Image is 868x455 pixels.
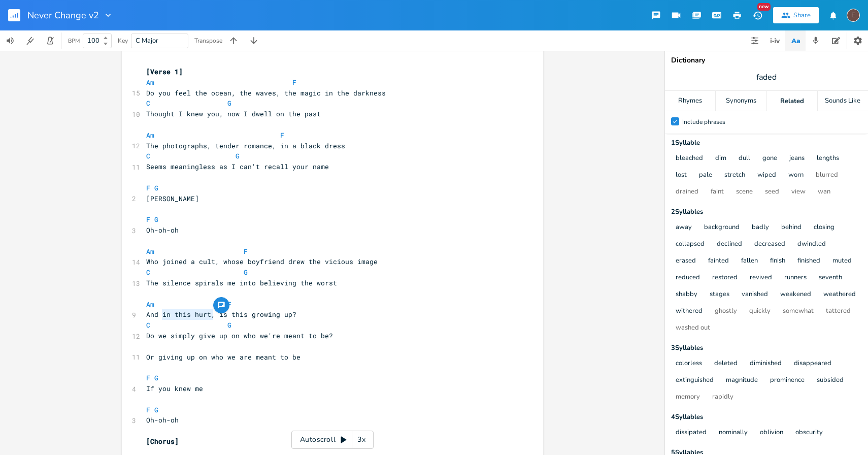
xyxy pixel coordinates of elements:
div: Key [118,38,128,44]
button: disappeared [794,360,831,368]
button: closing [814,223,834,232]
div: Share [793,11,811,20]
button: lost [676,171,687,180]
button: seed [765,188,779,197]
button: ghostly [715,307,737,316]
button: New [747,6,767,24]
span: G [154,373,158,382]
button: Share [773,7,819,23]
button: quickly [749,307,771,316]
span: Who joined a cult, whose boyfriend drew the vicious image [146,257,378,266]
button: deleted [714,360,738,368]
button: drained [676,188,698,197]
span: Oh-oh-oh [146,225,179,235]
button: wiped [757,171,776,180]
button: collapsed [676,240,705,249]
button: shabby [676,290,697,299]
button: behind [781,223,802,232]
span: Do you feel the ocean, the waves, the magic in the darkness [146,88,386,97]
button: away [676,223,692,232]
div: 3x [352,431,371,449]
button: stages [710,290,729,299]
div: 4 Syllable s [671,414,862,420]
button: washed out [676,324,710,333]
span: [PERSON_NAME] [146,194,199,203]
button: colorless [676,360,702,368]
button: dissipated [676,429,707,437]
button: nominally [719,429,748,437]
span: Oh-oh-oh [146,415,179,425]
button: fainted [708,257,729,266]
span: The silence spirals me into believing the worst [146,278,337,287]
span: F [146,183,150,192]
span: If you knew me [146,384,203,393]
button: seventh [819,274,842,282]
span: [Verse 1] [146,67,183,76]
button: finish [770,257,785,266]
div: 3 Syllable s [671,345,862,351]
span: F [227,300,231,309]
span: F [146,373,150,382]
button: declined [717,240,742,249]
button: magnitude [726,376,758,385]
button: revived [750,274,772,282]
button: E [847,4,860,27]
span: faded [756,72,777,83]
span: Am [146,131,154,140]
span: C [146,99,150,108]
button: decreased [754,240,785,249]
span: C [146,151,150,160]
div: New [757,3,771,11]
button: reduced [676,274,700,282]
button: somewhat [783,307,814,316]
span: C Major [136,36,158,45]
div: BPM [68,38,80,44]
span: Am [146,78,154,87]
span: G [227,99,231,108]
button: weakened [780,290,811,299]
button: scene [736,188,753,197]
span: G [244,268,248,277]
button: background [704,223,740,232]
span: G [227,320,231,330]
button: dull [739,154,750,163]
button: dwindled [797,240,826,249]
div: Include phrases [682,119,725,125]
button: wan [818,188,830,197]
span: F [292,78,296,87]
button: badly [752,223,769,232]
button: memory [676,393,700,402]
div: Dictionary [671,57,862,64]
div: Synonyms [716,91,766,111]
div: Autoscroll [291,431,374,449]
button: erased [676,257,696,266]
button: muted [832,257,852,266]
button: fallen [741,257,758,266]
button: restored [712,274,738,282]
span: Thought I knew you, now I dwell on the past [146,109,321,118]
button: worn [788,171,804,180]
span: [Chorus] [146,437,179,446]
button: bleached [676,154,703,163]
span: Or giving up on who we are meant to be [146,352,301,362]
div: edward [847,9,860,22]
button: weathered [823,290,856,299]
button: lengths [817,154,839,163]
span: C [146,268,150,277]
button: extinguished [676,376,714,385]
span: Am [146,300,154,309]
span: G [154,183,158,192]
span: Seems meaningless as I can't recall your name [146,162,329,171]
button: vanished [742,290,768,299]
span: G [236,151,240,160]
button: obscurity [795,429,823,437]
div: Related [767,91,817,111]
div: 1 Syllable [671,140,862,146]
span: G [154,215,158,224]
div: Rhymes [665,91,715,111]
span: And in this hurt, is this growing up? [146,310,296,319]
span: F [244,247,248,256]
span: C [146,320,150,330]
button: oblivion [760,429,783,437]
span: G [154,405,158,414]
